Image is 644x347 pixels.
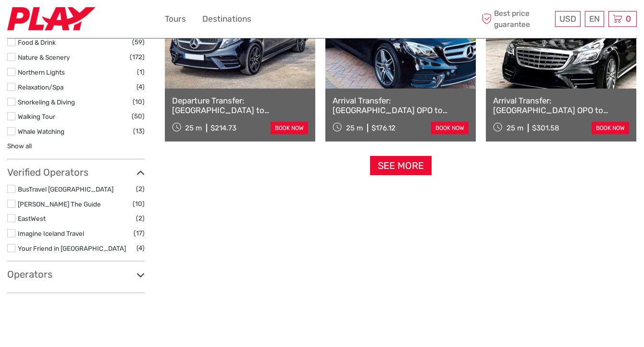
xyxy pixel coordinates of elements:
span: USD [559,14,576,24]
a: book now [431,122,469,134]
h3: Operators [7,269,145,280]
span: (4) [136,81,145,92]
img: 2467-7e1744d7-2434-4362-8842-68c566c31c52_logo_small.jpg [7,7,95,31]
a: Your Friend in [GEOGRAPHIC_DATA] [18,244,126,252]
a: Walking Tour [18,113,55,120]
span: (172) [130,51,145,63]
div: $214.73 [211,124,236,132]
h3: Verified Operators [7,167,145,178]
span: (1) [137,66,145,77]
a: Snorkeling & Diving [18,98,75,106]
a: Departure Transfer: [GEOGRAPHIC_DATA] to [GEOGRAPHIC_DATA] OPO in Luxury Van [172,96,308,116]
a: Nature & Scenery [18,53,70,61]
div: EN [585,11,604,27]
a: EastWest [18,215,46,222]
a: Tours [165,12,186,26]
span: (2) [136,213,145,224]
span: (59) [132,37,145,48]
a: book now [271,122,308,134]
span: 25 m [507,124,523,132]
a: Arrival Transfer: [GEOGRAPHIC_DATA] OPO to [GEOGRAPHIC_DATA] in Luxury Car [493,96,629,116]
a: Imagine Iceland Travel [18,230,84,237]
a: Food & Drink [18,39,56,46]
span: (17) [134,228,145,239]
span: (4) [136,243,145,254]
div: $176.12 [372,124,396,132]
a: book now [592,122,629,134]
span: (2) [136,183,145,194]
a: [PERSON_NAME] The Guide [18,200,101,208]
span: (10) [133,198,145,209]
a: BusTravel [GEOGRAPHIC_DATA] [18,185,113,193]
span: 25 m [185,124,202,132]
span: 25 m [346,124,363,132]
a: Arrival Transfer: [GEOGRAPHIC_DATA] OPO to [GEOGRAPHIC_DATA] in Business Car [333,96,469,116]
span: (50) [132,111,145,122]
span: (10) [133,96,145,107]
a: Whale Watching [18,128,64,135]
a: Destinations [202,12,251,26]
a: Northern Lights [18,68,65,76]
div: $301.58 [532,124,559,132]
span: Best price guarantee [480,8,553,29]
a: See more [370,156,432,176]
span: 0 [624,14,632,24]
a: Relaxation/Spa [18,83,63,91]
a: Show all [7,142,32,150]
span: (13) [133,126,145,137]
